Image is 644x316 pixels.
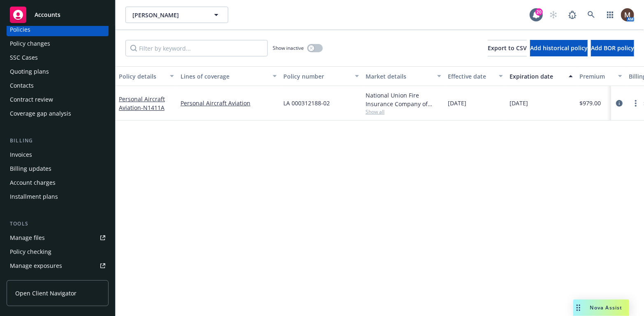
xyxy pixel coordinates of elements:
[10,107,71,120] div: Coverage gap analysis
[366,91,441,108] div: National Union Fire Insurance Company of [GEOGRAPHIC_DATA], [GEOGRAPHIC_DATA], AIG
[125,40,268,56] input: Filter by keyword...
[10,65,49,78] div: Quoting plans
[576,66,625,86] button: Premium
[7,107,109,120] a: Coverage gap analysis
[283,99,330,107] span: LA 000312188-02
[7,148,109,161] a: Invoices
[10,37,50,50] div: Policy changes
[614,98,624,108] a: circleInformation
[116,66,177,86] button: Policy details
[362,66,445,86] button: Market details
[631,98,641,108] a: more
[119,95,165,112] a: Personal Aircraft Aviation
[7,259,109,272] a: Manage exposures
[510,99,528,107] span: [DATE]
[10,259,62,272] div: Manage exposures
[7,37,109,50] a: Policy changes
[181,99,277,107] a: Personal Aircraft Aviation
[564,7,581,23] a: Report a Bug
[591,44,634,52] span: Add BOR policy
[506,66,576,86] button: Expiration date
[510,72,564,81] div: Expiration date
[177,66,280,86] button: Lines of coverage
[10,273,64,286] div: Manage certificates
[583,7,600,23] a: Search
[590,304,623,311] span: Nova Assist
[602,7,619,23] a: Switch app
[35,12,60,18] span: Accounts
[181,72,268,81] div: Lines of coverage
[7,23,109,36] a: Policies
[141,104,164,112] span: - N1411A
[7,231,109,244] a: Manage files
[7,51,109,64] a: SSC Cases
[621,8,634,21] img: photo
[7,162,109,175] a: Billing updates
[280,66,362,86] button: Policy number
[7,220,109,228] div: Tools
[448,72,494,81] div: Effective date
[7,137,109,145] div: Billing
[7,273,109,286] a: Manage certificates
[10,79,34,92] div: Contacts
[445,66,506,86] button: Effective date
[7,190,109,203] a: Installment plans
[530,44,588,52] span: Add historical policy
[10,162,51,175] div: Billing updates
[125,7,228,23] button: [PERSON_NAME]
[366,108,441,115] span: Show all
[7,3,109,26] a: Accounts
[7,176,109,189] a: Account charges
[10,190,58,203] div: Installment plans
[366,72,432,81] div: Market details
[591,40,634,56] button: Add BOR policy
[15,289,76,297] span: Open Client Navigator
[10,245,51,258] div: Policy checking
[579,72,613,81] div: Premium
[7,245,109,258] a: Policy checking
[545,7,562,23] a: Start snowing
[530,40,588,56] button: Add historical policy
[132,11,204,19] span: [PERSON_NAME]
[7,79,109,92] a: Contacts
[10,231,45,244] div: Manage files
[573,300,629,316] button: Nova Assist
[488,44,527,52] span: Export to CSV
[10,51,38,64] div: SSC Cases
[7,65,109,78] a: Quoting plans
[10,23,30,36] div: Policies
[10,93,53,106] div: Contract review
[579,99,601,107] span: $979.00
[488,40,527,56] button: Export to CSV
[7,93,109,106] a: Contract review
[535,8,543,16] div: 20
[10,148,32,161] div: Invoices
[283,72,350,81] div: Policy number
[10,176,56,189] div: Account charges
[273,44,304,51] span: Show inactive
[119,72,165,81] div: Policy details
[573,300,584,316] div: Drag to move
[448,99,466,107] span: [DATE]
